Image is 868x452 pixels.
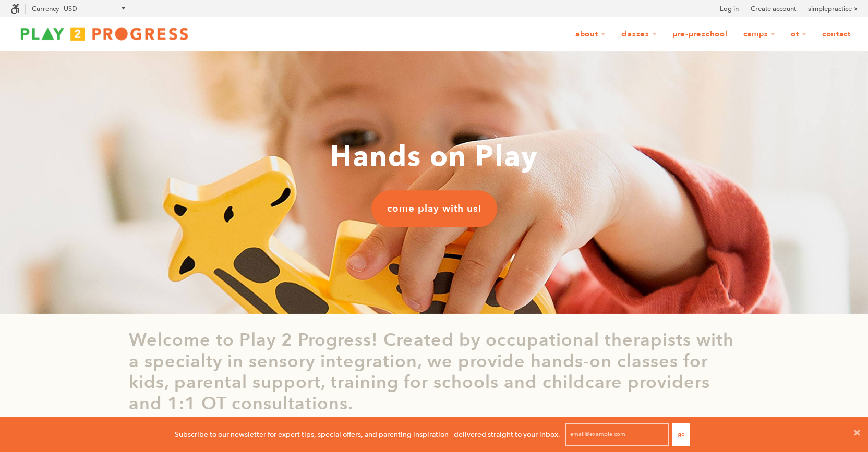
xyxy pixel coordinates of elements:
a: Create account [751,4,796,14]
label: Currency [32,5,59,13]
button: Go [672,423,690,446]
a: Camps [737,25,782,44]
a: come play with us! [371,190,497,227]
img: Play2Progress logo [10,23,198,44]
a: OT [784,25,813,44]
a: About [569,25,612,44]
p: Subscribe to our newsletter for expert tips, special offers, and parenting inspiration - delivere... [175,429,560,440]
span: come play with us! [387,202,481,215]
a: Pre-Preschool [666,25,734,44]
a: Classes [614,25,664,44]
a: Contact [815,25,858,44]
input: email@example.com [565,423,669,446]
p: Welcome to Play 2 Progress! Created by occupational therapists with a specialty in sensory integr... [129,329,739,414]
a: Log in [720,4,739,14]
a: simplepractice > [808,4,858,14]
